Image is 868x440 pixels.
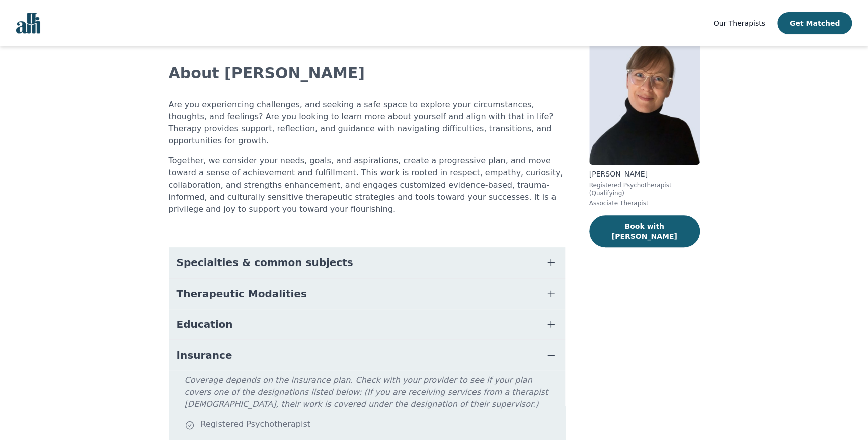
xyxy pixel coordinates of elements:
[177,287,307,301] span: Therapeutic Modalities
[777,12,852,34] button: Get Matched
[169,279,565,309] button: Therapeutic Modalities
[589,215,700,247] button: Book with [PERSON_NAME]
[169,99,565,147] p: Are you experiencing challenges, and seeking a safe space to explore your circumstances, thoughts...
[177,255,353,270] span: Specialties & common subjects
[589,169,700,179] p: [PERSON_NAME]
[169,247,565,278] button: Specialties & common subjects
[177,317,233,331] span: Education
[185,418,561,432] div: Registered Psychotherapist
[16,13,40,34] img: alli logo
[713,19,765,27] span: Our Therapists
[589,199,700,207] p: Associate Therapist
[169,155,565,215] p: Together, we consider your needs, goals, and aspirations, create a progressive plan, and move tow...
[589,20,700,165] img: Angela_Earl
[169,64,565,82] h2: About [PERSON_NAME]
[713,17,765,29] a: Our Therapists
[589,181,700,197] p: Registered Psychotherapist (Qualifying)
[169,309,565,339] button: Education
[169,340,565,370] button: Insurance
[177,348,232,362] span: Insurance
[185,374,561,418] p: Coverage depends on the insurance plan. Check with your provider to see if your plan covers one o...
